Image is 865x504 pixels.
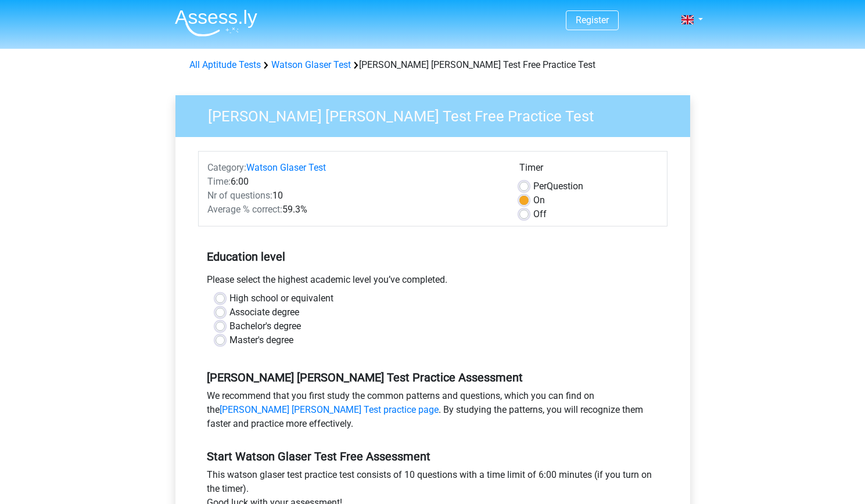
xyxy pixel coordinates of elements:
[533,181,547,192] span: Per
[207,190,272,201] span: Nr of questions:
[246,162,326,173] a: Watson Glaser Test
[207,162,246,173] span: Category:
[175,9,257,37] img: Assessly
[207,245,659,268] h5: Education level
[533,193,545,207] label: On
[533,179,583,193] label: Question
[199,175,511,189] div: 6:00
[199,189,511,203] div: 10
[229,319,301,333] label: Bachelor's degree
[229,305,299,319] label: Associate degree
[198,389,667,435] div: We recommend that you first study the common patterns and questions, which you can find on the . ...
[271,59,351,70] a: Watson Glaser Test
[533,207,547,221] label: Off
[207,204,282,215] span: Average % correct:
[207,370,659,384] h5: [PERSON_NAME] [PERSON_NAME] Test Practice Assessment
[519,161,658,179] div: Timer
[189,59,261,70] a: All Aptitude Tests
[199,203,511,217] div: 59.3%
[194,103,681,125] h3: [PERSON_NAME] [PERSON_NAME] Test Free Practice Test
[220,404,439,415] a: [PERSON_NAME] [PERSON_NAME] Test practice page
[207,176,231,187] span: Time:
[185,58,681,72] div: [PERSON_NAME] [PERSON_NAME] Test Free Practice Test
[198,273,667,291] div: Please select the highest academic level you’ve completed.
[576,15,609,26] a: Register
[207,449,659,463] h5: Start Watson Glaser Test Free Assessment
[229,333,293,347] label: Master's degree
[229,291,333,305] label: High school or equivalent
